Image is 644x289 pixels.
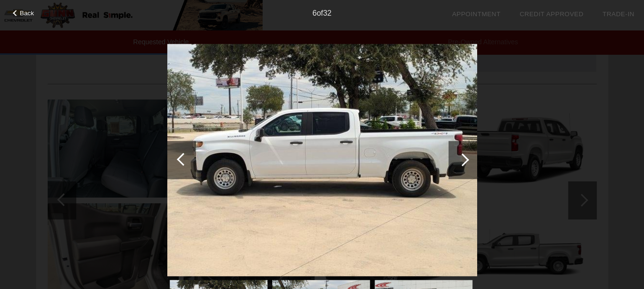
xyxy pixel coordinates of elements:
[312,9,317,17] span: 6
[167,44,477,276] img: 6.jpg
[452,10,501,18] a: Appointment
[20,10,34,17] span: Back
[603,10,634,18] a: Trade-In
[520,10,583,18] a: Credit Approved
[323,9,332,17] span: 32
